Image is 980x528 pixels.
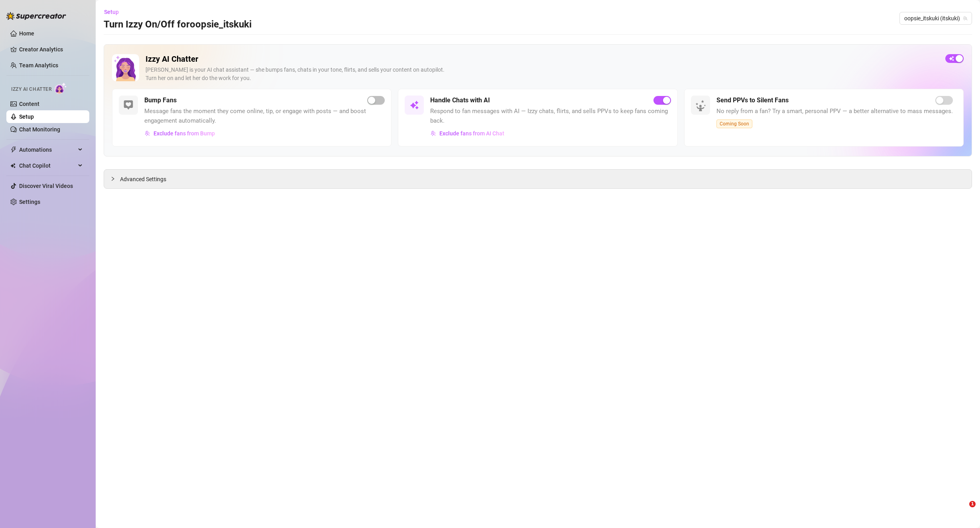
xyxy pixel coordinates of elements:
a: Content [19,101,39,107]
span: oopsie_itskuki (itskuki) [904,12,967,24]
img: Chat Copilot [10,163,16,168]
span: Respond to fan messages with AI — Izzy chats, flirts, and sells PPVs to keep fans coming back. [430,107,671,125]
h3: Turn Izzy On/Off for oopsie_itskuki [104,18,252,31]
a: Chat Monitoring [19,126,60,133]
h5: Bump Fans [144,96,177,105]
img: AI Chatter [55,82,67,94]
img: svg%3e [124,100,133,110]
iframe: Intercom live chat [953,501,972,520]
h2: Izzy AI Chatter [146,54,939,64]
img: svg%3e [145,131,150,136]
span: team [963,16,968,21]
img: svg%3e [431,131,436,136]
a: Setup [19,113,34,120]
a: Creator Analytics [19,43,83,56]
span: Advanced Settings [120,175,166,184]
h5: Send PPVs to Silent Fans [716,96,789,105]
button: Exclude fans from AI Chat [430,127,505,140]
button: Exclude fans from Bump [144,127,215,140]
span: Automations [19,143,76,156]
img: logo-BBDzfeDw.svg [6,12,66,20]
img: Izzy AI Chatter [112,54,139,81]
span: thunderbolt [10,147,17,153]
span: 1 [969,501,976,507]
img: silent-fans-ppv-o-N6Mmdf.svg [695,100,708,113]
h5: Handle Chats with AI [430,96,490,105]
span: Izzy AI Chatter [11,86,51,93]
a: Home [19,30,34,37]
span: Exclude fans from Bump [153,130,215,137]
span: Coming Soon [716,119,752,128]
a: Discover Viral Videos [19,183,73,189]
div: collapsed [110,174,120,183]
a: Settings [19,199,40,205]
button: Setup [104,6,125,18]
span: Exclude fans from AI Chat [439,130,504,137]
span: Chat Copilot [19,159,76,172]
div: [PERSON_NAME] is your AI chat assistant — she bumps fans, chats in your tone, flirts, and sells y... [146,66,939,82]
span: No reply from a fan? Try a smart, personal PPV — a better alternative to mass messages. [716,107,953,116]
img: svg%3e [409,100,419,110]
a: Team Analytics [19,62,58,68]
span: collapsed [110,176,115,181]
span: Setup [104,9,119,15]
span: Message fans the moment they come online, tip, or engage with posts — and boost engagement automa... [144,107,385,125]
